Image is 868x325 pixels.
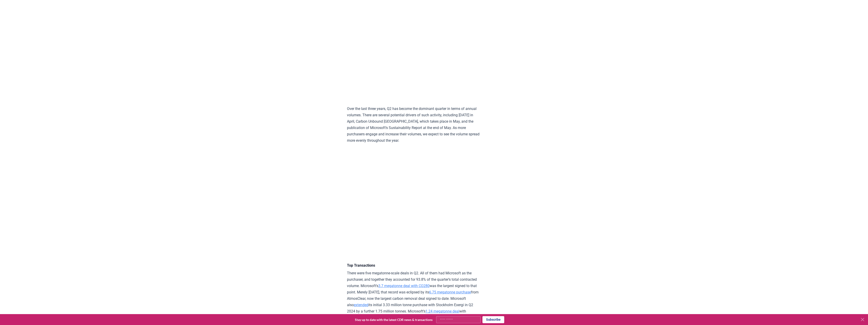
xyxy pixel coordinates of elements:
p: Over the last three years, Q2 has become the dominant quarter in terms of annual volumes. There a... [347,106,480,144]
iframe: Stacked Columns [347,148,480,257]
a: 6.75 megatonne purchase [429,290,471,294]
h4: Top Transactions [347,263,480,268]
a: extended [354,303,368,307]
iframe: Stacked Columns [347,1,480,101]
a: 1.24 megatonne deal [425,309,459,313]
a: 3.7 megatonne deal with CO280 [378,284,430,288]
